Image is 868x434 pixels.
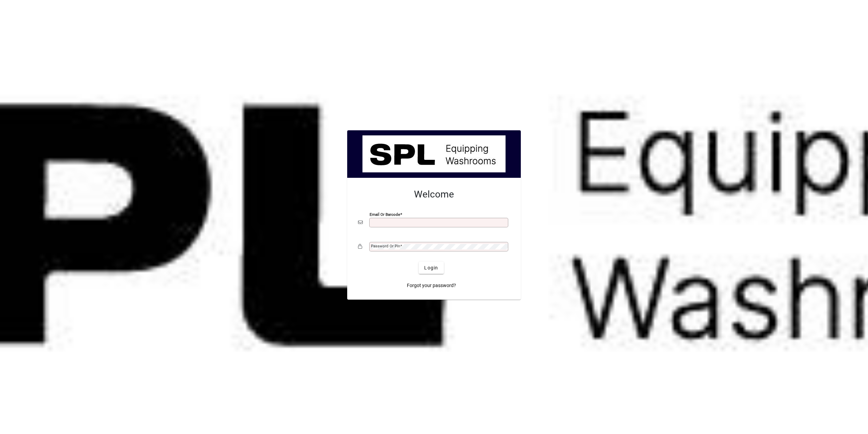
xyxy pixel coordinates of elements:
[371,244,400,248] mat-label: Password or Pin
[419,262,443,274] button: Login
[407,282,456,289] span: Forgot your password?
[358,189,510,200] h2: Welcome
[370,212,400,217] mat-label: Email or Barcode
[424,264,438,271] span: Login
[404,279,459,291] a: Forgot your password?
